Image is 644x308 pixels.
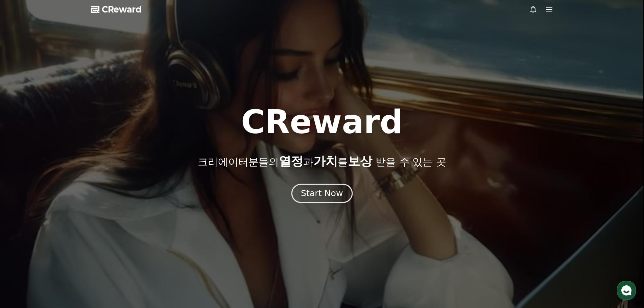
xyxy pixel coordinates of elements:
[102,4,142,15] span: CReward
[91,4,142,15] a: CReward
[2,214,45,231] a: 홈
[348,154,372,168] span: 보상
[62,225,70,230] span: 대화
[293,191,351,197] a: Start Now
[241,106,403,138] h1: CReward
[279,154,303,168] span: 열정
[104,224,113,230] span: 설정
[291,184,353,203] button: Start Now
[198,155,446,168] p: 크리에이터분들의 과 를 받을 수 있는 곳
[87,214,130,231] a: 설정
[21,224,25,230] span: 홈
[313,154,338,168] span: 가치
[45,214,87,231] a: 대화
[301,188,343,199] div: Start Now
